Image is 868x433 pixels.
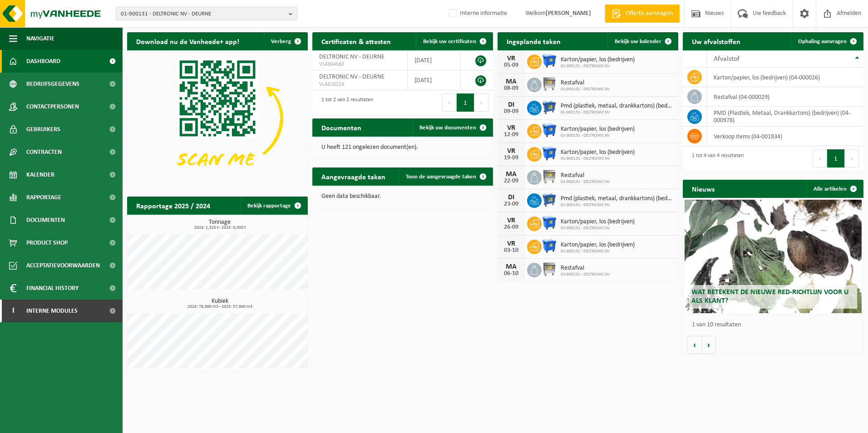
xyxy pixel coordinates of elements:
[132,226,308,230] span: 2024: 1,320 t - 2025: 0,000 t
[498,32,570,50] h2: Ingeplande taken
[319,81,400,88] span: VLA610224
[791,32,863,50] a: Ophaling aanvragen
[26,254,100,277] span: Acceptatievoorwaarden
[685,200,862,313] a: Wat betekent de nieuwe RED-richtlijn voor u als klant?
[26,50,60,73] span: Dashboard
[312,118,370,136] h2: Documenten
[542,261,557,277] img: WB-1100-GAL-GY-02
[561,87,610,92] span: 01-900131 - DELTRONIC NV
[26,27,54,50] span: Navigatie
[26,209,65,231] span: Documenten
[116,7,297,20] button: 01-900131 - DELTRONIC NV - DEURNE
[561,241,635,249] span: Karton/papier, los (bedrijven)
[687,336,702,354] button: Vorige
[502,201,520,207] div: 23-09
[502,108,520,115] div: 09-09
[26,141,62,163] span: Contracten
[502,178,520,184] div: 22-09
[26,231,68,254] span: Product Shop
[561,103,674,110] span: Pmd (plastiek, metaal, drankkartons) (bedrijven)
[561,149,635,156] span: Karton/papier, los (bedrijven)
[121,7,285,21] span: 01-900131 - DELTRONIC NV - DEURNE
[319,74,385,80] span: DELTRONIC NV - DEURNE
[561,79,610,87] span: Restafval
[542,99,557,115] img: WB-0660-HPE-BE-04
[798,39,847,44] span: Ophaling aanvragen
[561,202,674,208] span: 01-900131 - DELTRONIC NV
[321,193,484,200] p: Geen data beschikbaar.
[416,32,492,50] a: Bekijk uw certificaten
[845,149,859,167] button: Next
[702,336,716,354] button: Volgende
[412,118,492,137] a: Bekijk uw documenten
[502,62,520,69] div: 05-09
[607,32,677,50] a: Bekijk uw kalender
[561,172,610,179] span: Restafval
[408,50,461,70] td: [DATE]
[707,127,863,146] td: verkoop items (04-001834)
[542,53,557,69] img: WB-1100-HPE-BE-01
[502,263,520,271] div: MA
[615,39,661,44] span: Bekijk uw kalender
[502,240,520,247] div: VR
[561,218,635,226] span: Karton/papier, los (bedrijven)
[542,146,557,161] img: WB-1100-HPE-BE-01
[457,93,474,112] button: 1
[502,55,520,62] div: VR
[406,174,476,180] span: Toon de aangevraagde taken
[26,300,78,322] span: Interne modules
[502,85,520,92] div: 08-09
[692,322,859,328] p: 1 van 10 resultaten
[605,5,680,23] a: Offerte aanvragen
[561,133,635,138] span: 01-900131 - DELTRONIC NV
[317,93,373,113] div: 1 tot 2 van 2 resultaten
[502,148,520,155] div: VR
[423,39,476,44] span: Bekijk uw certificaten
[561,195,674,202] span: Pmd (plastiek, metaal, drankkartons) (bedrijven)
[683,180,724,197] h2: Nieuws
[561,249,635,254] span: 01-900131 - DELTRONIC NV
[127,50,308,186] img: Download de VHEPlus App
[561,179,610,185] span: 01-900131 - DELTRONIC NV
[806,180,863,198] a: Alle artikelen
[561,56,635,64] span: Karton/papier, los (bedrijven)
[127,197,219,214] h2: Rapportage 2025 / 2024
[502,247,520,254] div: 03-10
[542,192,557,207] img: WB-0660-HPE-BE-04
[26,186,61,209] span: Rapportage
[271,39,291,44] span: Verberg
[502,78,520,85] div: MA
[26,95,79,118] span: Contactpersonen
[502,217,520,224] div: VR
[319,61,400,68] span: VLA904682
[474,93,488,112] button: Next
[264,32,307,50] button: Verberg
[26,163,54,186] span: Kalender
[827,149,845,167] button: 1
[26,277,79,300] span: Financial History
[502,155,520,161] div: 19-09
[502,194,520,201] div: DI
[26,73,79,95] span: Bedrijfsgegevens
[542,215,557,231] img: WB-1100-HPE-BE-01
[707,107,863,127] td: PMD (Plastiek, Metaal, Drankkartons) (bedrijven) (04-000978)
[408,70,461,90] td: [DATE]
[683,32,750,50] h2: Uw afvalstoffen
[312,167,395,185] h2: Aangevraagde taken
[561,265,610,272] span: Restafval
[561,272,610,277] span: 01-900131 - DELTRONIC NV
[542,238,557,254] img: WB-1100-HPE-BE-01
[707,87,863,107] td: restafval (04-000029)
[561,110,674,115] span: 01-900131 - DELTRONIC NV
[447,7,507,20] label: Interne informatie
[502,171,520,178] div: MA
[319,54,385,60] span: DELTRONIC NV - DEURNE
[561,126,635,133] span: Karton/papier, los (bedrijven)
[561,156,635,162] span: 01-900131 - DELTRONIC NV
[546,10,591,17] strong: [PERSON_NAME]
[240,197,307,215] a: Bekijk rapportage
[561,64,635,69] span: 01-900131 - DELTRONIC NV
[312,32,400,50] h2: Certificaten & attesten
[542,76,557,92] img: WB-1100-GAL-GY-02
[321,144,484,151] p: U heeft 121 ongelezen document(en).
